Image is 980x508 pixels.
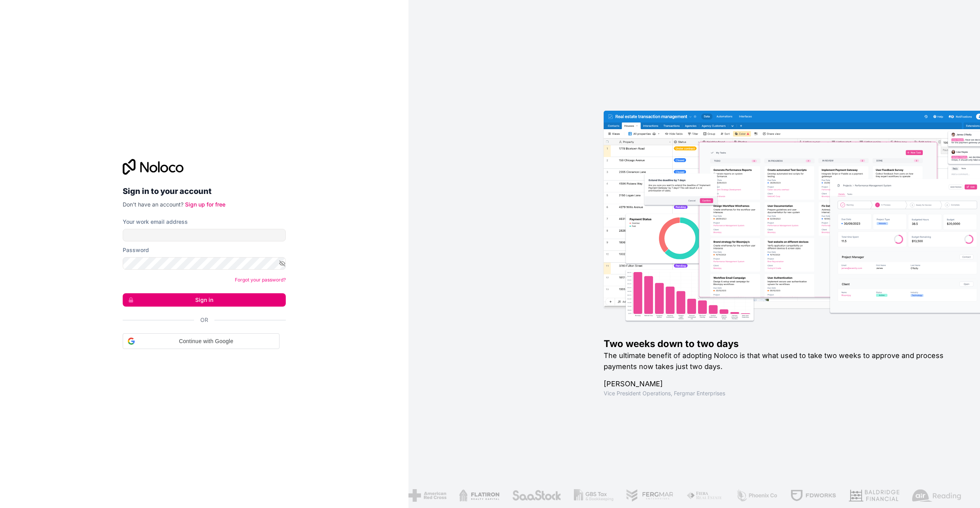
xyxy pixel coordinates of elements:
img: /assets/saastock-C6Zbiodz.png [512,489,561,502]
span: Continue with Google [138,337,274,345]
span: Don't have an account? [123,201,183,208]
img: /assets/airreading-FwAmRzSr.png [912,489,961,502]
input: Password [123,257,286,270]
a: Sign up for free [185,201,225,208]
img: /assets/flatiron-C8eUkumj.png [459,489,499,502]
img: /assets/fergmar-CudnrXN5.png [626,489,673,502]
input: Email address [123,229,286,241]
img: /assets/phoenix-BREaitsQ.png [735,489,778,502]
img: /assets/gbstax-C-GtDUiK.png [573,489,613,502]
img: /assets/fiera-fwj2N5v4.png [686,489,723,502]
h1: Two weeks down to two days [604,338,955,350]
label: Password [123,246,149,254]
label: Your work email address [123,218,188,226]
h1: [PERSON_NAME] [604,378,955,389]
h1: Vice President Operations , Fergmar Enterprises [604,389,955,397]
img: /assets/american-red-cross-BAupjrZR.png [408,489,446,502]
img: /assets/fdworks-Bi04fVtw.png [790,489,836,502]
div: Continue with Google [123,333,279,349]
span: Or [200,316,208,324]
h2: The ultimate benefit of adopting Noloco is that what used to take two weeks to approve and proces... [604,350,955,372]
a: Forgot your password? [235,277,286,283]
img: /assets/baldridge-DxmPIwAm.png [848,489,899,502]
h2: Sign in to your account [123,184,286,198]
button: Sign in [123,293,286,307]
